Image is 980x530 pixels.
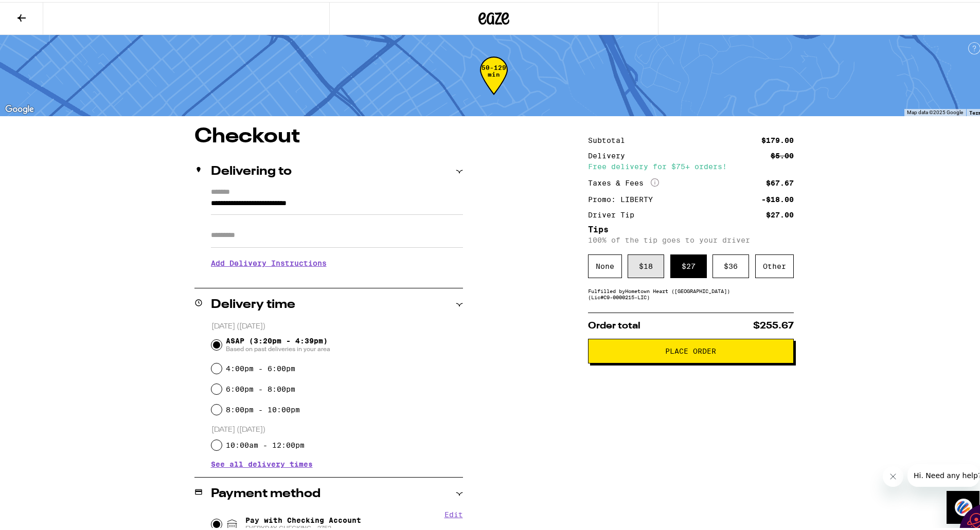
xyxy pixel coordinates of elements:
[6,7,74,15] span: Hi. Need any help?
[588,319,640,328] span: Order total
[588,135,632,142] div: Subtotal
[588,286,794,298] div: Fulfilled by Hometown Heart ([GEOGRAPHIC_DATA]) (Lic# C9-0000215-LIC )
[588,209,642,216] div: Driver Tip
[907,107,963,113] span: Map data ©2025 Google
[226,383,295,391] label: 6:00pm - 8:00pm
[766,209,794,216] div: $27.00
[3,101,37,114] img: Google
[955,496,972,515] img: svg+xml;base64,PHN2ZyB3aWR0aD0iNDQiIGhlaWdodD0iNDQiIHZpZXdCb3g9IjAgMCA0NCA0NCIgZmlsbD0ibm9uZSIgeG...
[766,177,794,185] div: $67.67
[226,343,330,351] span: Based on past deliveries in your area
[211,273,463,281] p: We'll contact you at [PHONE_NUMBER] when we arrive
[753,319,794,328] span: $255.67
[665,345,716,353] span: Place Order
[588,224,794,232] h5: Tips
[588,161,794,168] div: Free delivery for $75+ orders!
[755,252,794,276] div: Other
[628,252,664,276] div: $ 18
[211,249,463,273] h3: Add Delivery Instructions
[588,252,622,276] div: None
[588,234,794,242] p: 100% of the tip goes to your driver
[883,464,903,485] iframe: Close message
[211,320,463,330] p: [DATE] ([DATE])
[771,150,794,157] div: $5.00
[211,459,313,466] button: See all delivery times
[588,194,660,201] div: Promo: LIBERTY
[444,508,463,517] button: Edit
[712,252,749,276] div: $ 36
[226,362,295,371] label: 4:00pm - 6:00pm
[211,423,463,433] p: [DATE] ([DATE])
[670,252,707,276] div: $ 27
[226,335,330,351] span: ASAP (3:20pm - 4:39pm)
[226,439,305,447] label: 10:00am - 12:00pm
[194,124,463,145] h1: Checkout
[211,297,295,309] h2: Delivery time
[947,489,979,522] iframe: Button to launch messaging window
[588,150,632,157] div: Delivery
[226,404,300,412] label: 8:00pm - 10:00pm
[211,486,320,498] h2: Payment method
[907,462,979,485] iframe: Message from company
[211,163,292,176] h2: Delivering to
[761,194,794,201] div: -$18.00
[588,337,794,361] button: Place Order
[588,176,659,186] div: Taxes & Fees
[3,101,37,114] a: Open this area in Google Maps (opens a new window)
[480,62,508,101] div: 50-129 min
[761,135,794,142] div: $179.00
